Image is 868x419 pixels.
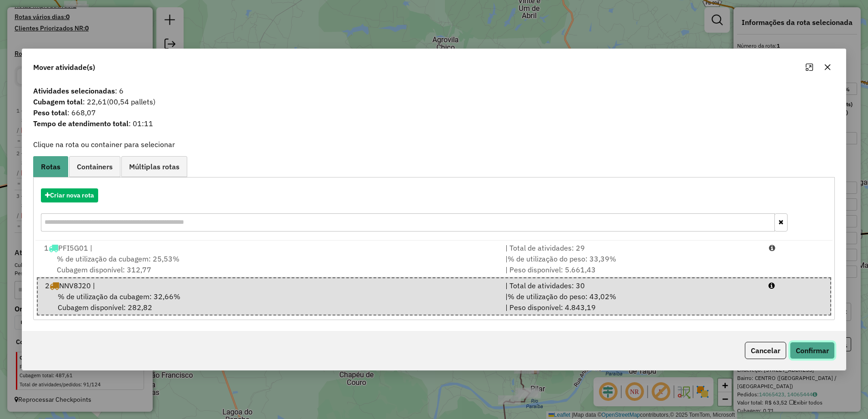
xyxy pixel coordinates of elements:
[28,118,841,129] span: : 01:11
[28,96,841,107] span: : 22,61
[77,163,113,170] span: Containers
[129,163,180,170] span: Múltiplas rotas
[28,107,841,118] span: : 668,07
[41,188,98,202] button: Criar nova rota
[39,253,500,275] div: Cubagem disponível: 312,77
[500,291,763,313] div: | | Peso disponível: 4.843,19
[33,119,129,128] strong: Tempo de atendimento total
[39,242,500,253] div: 1 PFI5G01 |
[40,280,500,291] div: 2 NNV8J20 |
[500,242,763,253] div: | Total de atividades: 29
[802,60,817,74] button: Maximize
[769,244,775,251] i: Porcentagens após mover as atividades: Cubagem: 30,92% Peso: 41,25%
[500,253,763,275] div: | | Peso disponível: 5.661,43
[33,86,115,95] strong: Atividades selecionadas
[508,292,616,301] span: % de utilização do peso: 43,02%
[745,342,786,359] button: Cancelar
[790,342,835,359] button: Confirmar
[41,163,60,170] span: Rotas
[40,291,500,313] div: Cubagem disponível: 282,82
[107,97,155,106] span: (00,54 pallets)
[508,254,616,263] span: % de utilização do peso: 33,39%
[33,139,175,150] label: Clique na rota ou container para selecionar
[768,282,775,289] i: Porcentagens após mover as atividades: Cubagem: 38,05% Peso: 50,88%
[33,62,95,73] span: Mover atividade(s)
[28,85,841,96] span: : 6
[33,108,67,117] strong: Peso total
[58,292,180,301] span: % de utilização da cubagem: 32,66%
[500,280,763,291] div: | Total de atividades: 30
[57,254,180,263] span: % de utilização da cubagem: 25,53%
[33,97,83,106] strong: Cubagem total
